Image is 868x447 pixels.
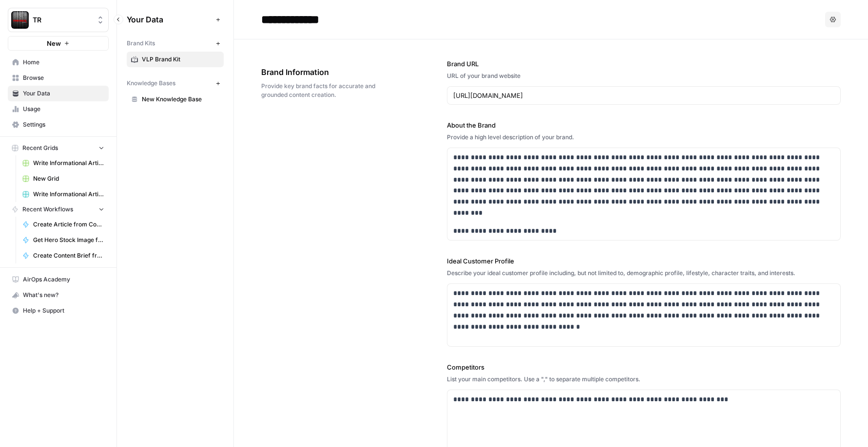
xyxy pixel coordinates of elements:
div: Provide a high level description of your brand. [447,133,841,142]
label: Competitors [447,362,841,372]
span: Brand Information [261,66,392,78]
span: New Grid [33,174,104,183]
a: Home [8,55,109,70]
span: Provide key brand facts for accurate and grounded content creation. [261,82,392,99]
span: Write Informational Articles [33,190,104,199]
a: AirOps Academy [8,272,109,287]
img: TR Logo [11,11,29,29]
span: Usage [23,105,104,113]
label: Ideal Customer Profile [447,256,841,266]
span: Get Hero Stock Image for Article [33,236,104,244]
span: New [47,38,61,48]
a: Get Hero Stock Image for Article [18,232,109,248]
span: Create Article from Content Brief [33,220,104,229]
label: About the Brand [447,120,841,130]
a: New Knowledge Base [127,92,224,107]
span: Home [23,58,104,67]
span: Recent Grids [22,144,58,152]
div: What's new? [8,288,108,302]
button: Help + Support [8,303,109,318]
a: Browse [8,70,109,86]
button: Recent Workflows [8,202,109,217]
span: New Knowledge Base [142,95,219,104]
div: Describe your ideal customer profile including, but not limited to, demographic profile, lifestyl... [447,269,841,278]
input: www.sundaysoccer.com [453,91,834,100]
span: Settings [23,120,104,129]
span: Browse [23,74,104,82]
a: Create Content Brief from Keyword [18,248,109,263]
span: Your Data [23,89,104,98]
span: Recent Workflows [22,205,73,214]
a: Settings [8,117,109,132]
button: New [8,36,109,51]
button: Workspace: TR [8,8,109,32]
a: Create Article from Content Brief [18,217,109,232]
a: Write Informational Articles [18,186,109,202]
button: What's new? [8,287,109,303]
span: Brand Kits [127,39,155,48]
a: VLP Brand Kit [127,52,224,67]
span: AirOps Academy [23,275,104,284]
a: Your Data [8,86,109,101]
span: TR [33,15,92,25]
span: VLP Brand Kit [142,55,219,64]
span: Help + Support [23,306,104,315]
a: New Grid [18,171,109,186]
span: Your Data [127,14,212,25]
span: Write Informational Articles [33,159,104,168]
a: Write Informational Articles [18,155,109,171]
span: Create Content Brief from Keyword [33,251,104,260]
div: List your main competitors. Use a "," to separate multiple competitors. [447,375,841,384]
a: Usage [8,101,109,117]
div: URL of your brand website [447,72,841,80]
span: Knowledge Bases [127,79,175,88]
button: Recent Grids [8,141,109,155]
label: Brand URL [447,59,841,69]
